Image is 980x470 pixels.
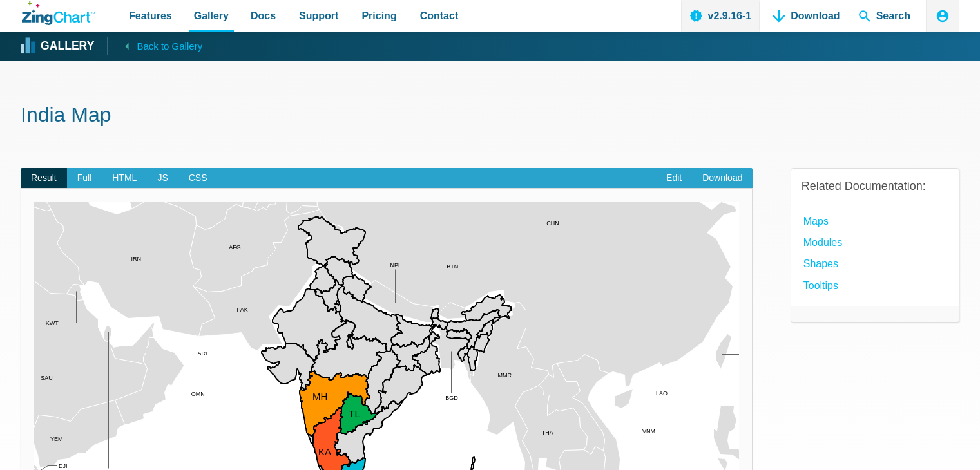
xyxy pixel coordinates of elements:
[107,37,202,55] a: Back to Gallery
[102,168,147,189] span: HTML
[803,234,842,251] a: modules
[178,168,218,189] span: CSS
[21,168,67,189] span: Result
[420,7,459,24] span: Contact
[692,168,753,189] a: Download
[147,168,178,189] span: JS
[21,102,959,131] h1: India Map
[803,277,838,294] a: Tooltips
[361,7,396,24] span: Pricing
[803,255,838,272] a: Shapes
[194,7,229,24] span: Gallery
[41,41,94,52] strong: Gallery
[137,38,202,55] span: Back to Gallery
[129,7,172,24] span: Features
[656,168,692,189] a: Edit
[802,179,948,194] h3: Related Documentation:
[22,37,94,56] a: Gallery
[22,1,95,25] a: ZingChart Logo. Click to return to the homepage
[803,212,829,230] a: Maps
[251,7,276,24] span: Docs
[299,7,338,24] span: Support
[67,168,102,189] span: Full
